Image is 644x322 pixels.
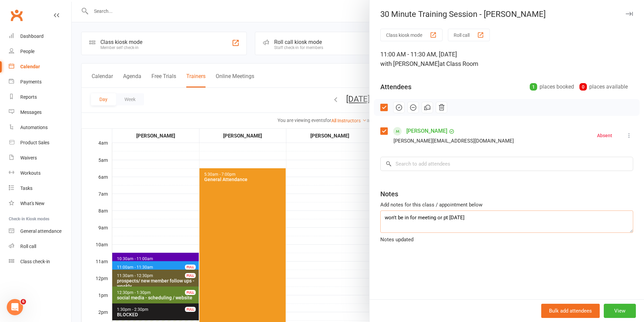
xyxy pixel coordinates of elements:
[380,236,633,244] div: Notes updated
[9,196,71,211] a: What's New
[9,29,71,44] a: Dashboard
[20,155,37,160] div: Waivers
[369,9,644,19] div: 30 Minute Training Session - [PERSON_NAME]
[9,181,71,196] a: Tasks
[9,150,71,166] a: Waivers
[9,105,71,120] a: Messages
[9,135,71,150] a: Product Sales
[393,137,514,145] div: [PERSON_NAME][EMAIL_ADDRESS][DOMAIN_NAME]
[9,166,71,181] a: Workouts
[439,60,478,67] span: at Class Room
[541,304,600,318] button: Bulk add attendees
[380,189,398,199] div: Notes
[597,133,612,138] div: Absent
[20,64,40,69] div: Calendar
[20,201,45,206] div: What's New
[530,82,574,92] div: places booked
[9,120,71,135] a: Automations
[20,244,36,249] div: Roll call
[380,60,439,67] span: with [PERSON_NAME]
[20,170,41,176] div: Workouts
[20,109,42,115] div: Messages
[20,94,37,100] div: Reports
[8,7,25,24] a: Clubworx
[448,29,490,41] button: Roll call
[20,140,49,145] div: Product Sales
[20,79,42,84] div: Payments
[20,33,44,39] div: Dashboard
[380,82,411,92] div: Attendees
[579,83,587,91] div: 0
[9,224,71,239] a: General attendance kiosk mode
[9,90,71,105] a: Reports
[20,228,62,234] div: General attendance
[9,74,71,90] a: Payments
[530,83,537,91] div: 1
[9,44,71,59] a: People
[604,304,636,318] button: View
[9,59,71,74] a: Calendar
[380,157,633,171] input: Search to add attendees
[20,49,34,54] div: People
[380,29,443,41] button: Class kiosk mode
[20,185,32,191] div: Tasks
[380,50,633,69] div: 11:00 AM - 11:30 AM, [DATE]
[21,299,26,304] span: 6
[579,82,628,92] div: places available
[406,126,447,137] a: [PERSON_NAME]
[9,239,71,254] a: Roll call
[380,201,633,209] div: Add notes for this class / appointment below
[20,259,50,264] div: Class check-in
[9,254,71,269] a: Class kiosk mode
[20,125,48,130] div: Automations
[7,299,23,315] iframe: Intercom live chat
